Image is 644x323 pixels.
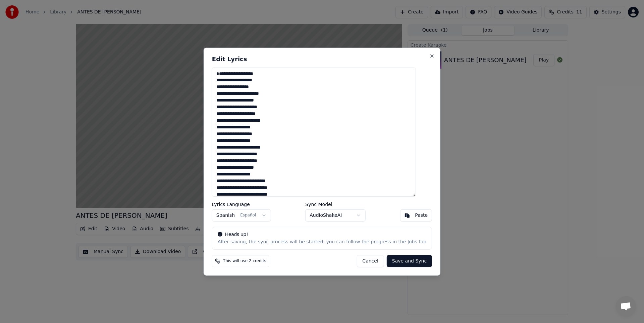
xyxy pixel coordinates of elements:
h2: Edit Lyrics [212,56,432,62]
div: After saving, the sync process will be started, you can follow the progress in the Jobs tab [218,239,426,245]
div: Heads up! [218,231,426,238]
div: Paste [415,212,428,219]
button: Cancel [357,255,384,267]
label: Lyrics Language [212,202,271,207]
label: Sync Model [305,202,366,207]
span: This will use 2 credits [223,258,266,264]
button: Save and Sync [387,255,432,267]
button: Paste [400,209,432,221]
